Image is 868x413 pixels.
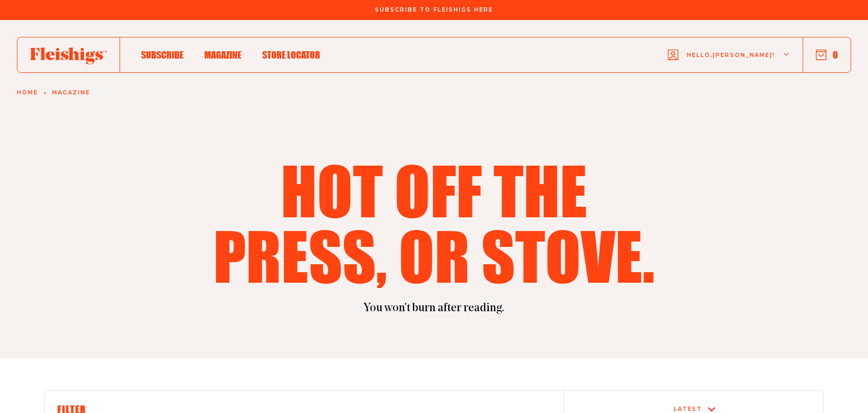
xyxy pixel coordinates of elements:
span: Hello, [PERSON_NAME] ! [687,51,775,76]
span: Subscribe To Fleishigs Here [375,7,493,13]
span: Subscribe [141,49,183,61]
a: Magazine [52,90,90,96]
span: Magazine [204,49,241,61]
button: 0 [816,49,838,61]
div: Latest [674,406,702,412]
button: Hello,[PERSON_NAME]! [668,34,790,76]
a: Home [17,90,38,96]
a: Magazine [204,47,241,62]
a: Subscribe To Fleishigs Here [373,7,495,12]
a: Store locator [262,47,320,62]
a: Subscribe [141,47,183,62]
span: Store locator [262,49,320,61]
p: You won't burn after reading. [44,301,824,316]
h1: Hot off the press, or stove. [206,157,662,288]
